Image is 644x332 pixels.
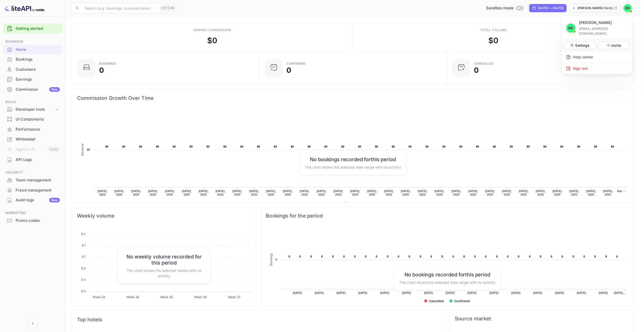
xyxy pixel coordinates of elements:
[579,26,628,36] p: [EMAIL_ADDRESS][DOMAIN_NAME]
[575,43,589,48] p: Settings
[562,63,632,74] div: Sign out
[562,52,632,63] div: Help center
[611,43,621,48] p: Invite
[579,20,612,26] p: [PERSON_NAME]
[566,23,575,33] img: David Velasquez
